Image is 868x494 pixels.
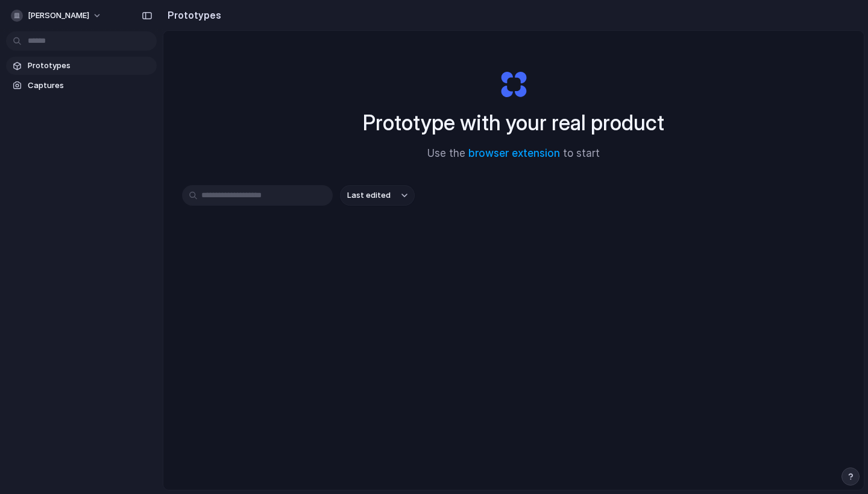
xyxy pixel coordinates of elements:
[28,60,152,72] span: Prototypes
[163,8,221,22] h2: Prototypes
[427,146,600,162] span: Use the to start
[6,6,108,25] button: [PERSON_NAME]
[347,189,391,201] span: Last edited
[28,80,152,92] span: Captures
[28,10,89,22] span: [PERSON_NAME]
[468,147,560,159] a: browser extension
[6,57,157,75] a: Prototypes
[363,107,664,139] h1: Prototype with your real product
[340,185,415,206] button: Last edited
[6,77,157,95] a: Captures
